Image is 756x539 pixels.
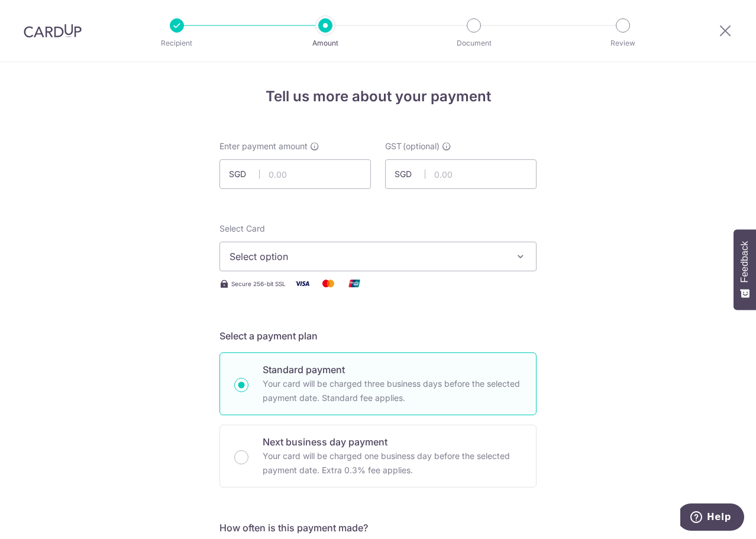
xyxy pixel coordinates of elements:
[430,37,518,49] p: Document
[395,168,425,180] span: SGD
[263,449,522,477] p: Your card will be charged one business day before the selected payment date. Extra 0.3% fee applies.
[316,276,340,291] img: Mastercard
[263,435,522,449] p: Next business day payment
[739,241,750,283] span: Feedback
[385,140,402,152] span: GST
[229,168,260,180] span: SGD
[219,86,537,107] h4: Tell us more about your payment
[263,377,522,405] p: Your card will be charged three business days before the selected payment date. Standard fee appl...
[219,329,537,343] h5: Select a payment plan
[343,276,366,291] img: Union Pay
[219,521,537,535] h5: How often is this payment made?
[290,276,314,291] img: Visa
[385,159,537,189] input: 0.00
[263,362,522,377] p: Standard payment
[230,249,505,264] span: Select option
[282,37,369,49] p: Amount
[231,279,286,288] span: Secure 256-bit SSL
[219,242,537,271] button: Select option
[403,140,440,152] span: (optional)
[219,159,371,189] input: 0.00
[24,24,82,38] img: CardUp
[219,223,265,233] span: translation missing: en.payables.payment_networks.credit_card.summary.labels.select_card
[680,503,744,533] iframe: Opens a widget where you can find more information
[133,37,221,49] p: Recipient
[579,37,667,49] p: Review
[734,229,756,310] button: Feedback - Show survey
[219,140,308,152] span: Enter payment amount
